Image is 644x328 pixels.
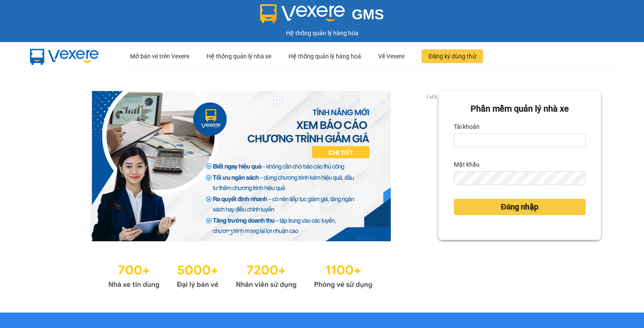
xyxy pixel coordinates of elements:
input: Tài khoản [454,134,586,147]
span: GMS [352,6,384,22]
li: slide item 1 [228,231,232,234]
div: Hệ thống quản lý hàng hóa [2,28,642,38]
button: Đăng nhập [454,199,586,215]
img: logo 2 [260,4,345,23]
button: previous slide / item [43,91,55,241]
label: Mật khẩu [454,158,480,171]
label: Tài khoản [454,120,480,134]
span: Đăng nhập [501,201,538,213]
input: Mật khẩu [454,171,586,185]
img: Statistics.png [108,258,373,291]
span: Đăng ký dùng thử [428,52,476,61]
img: mbUUG5Q.png [21,42,107,70]
div: Mở bán vé trên Vexere [130,43,189,70]
p: 1 of 3 [423,91,438,102]
div: Hệ thống quản lý nhà xe [207,43,271,70]
button: next slide / item [426,91,438,241]
button: Đăng ký dùng thử [422,49,483,63]
div: Phần mềm quản lý nhà xe [454,102,586,115]
li: slide item 2 [239,231,242,234]
a: GMS [260,13,384,20]
li: slide item 3 [249,231,252,234]
div: Về Vexere [378,43,404,70]
div: Hệ thống quản lý hàng hoá [289,43,361,70]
